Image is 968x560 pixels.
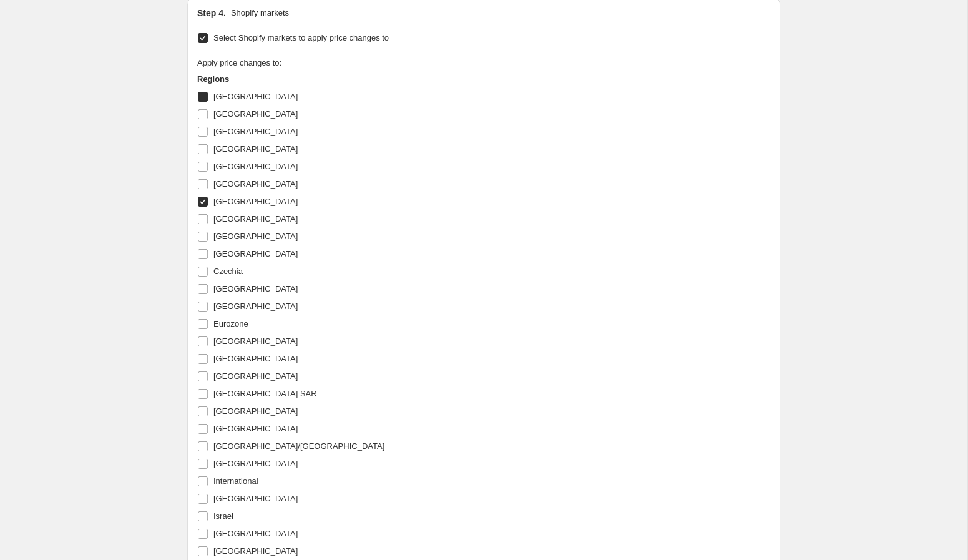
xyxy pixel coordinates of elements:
[213,319,248,328] span: Eurozone
[213,162,298,171] span: [GEOGRAPHIC_DATA]
[213,232,298,241] span: [GEOGRAPHIC_DATA]
[231,7,289,19] p: Shopify markets
[213,424,298,433] span: [GEOGRAPHIC_DATA]
[213,494,298,503] span: [GEOGRAPHIC_DATA]
[213,389,317,398] span: [GEOGRAPHIC_DATA] SAR
[213,529,298,538] span: [GEOGRAPHIC_DATA]
[213,214,298,224] span: [GEOGRAPHIC_DATA]
[213,249,298,258] span: [GEOGRAPHIC_DATA]
[213,459,298,468] span: [GEOGRAPHIC_DATA]
[213,197,298,206] span: [GEOGRAPHIC_DATA]
[213,354,298,363] span: [GEOGRAPHIC_DATA]
[213,92,298,101] span: [GEOGRAPHIC_DATA]
[213,33,389,42] span: Select Shopify markets to apply price changes to
[213,371,298,381] span: [GEOGRAPHIC_DATA]
[213,302,298,311] span: [GEOGRAPHIC_DATA]
[197,7,226,19] h2: Step 4.
[213,179,298,189] span: [GEOGRAPHIC_DATA]
[197,73,434,86] h3: Regions
[197,58,281,67] span: Apply price changes to:
[213,441,384,451] span: [GEOGRAPHIC_DATA]/[GEOGRAPHIC_DATA]
[213,336,298,346] span: [GEOGRAPHIC_DATA]
[213,284,298,293] span: [GEOGRAPHIC_DATA]
[213,109,298,119] span: [GEOGRAPHIC_DATA]
[213,511,233,521] span: Israel
[213,476,258,486] span: International
[213,144,298,154] span: [GEOGRAPHIC_DATA]
[213,267,243,276] span: Czechia
[213,127,298,136] span: [GEOGRAPHIC_DATA]
[213,546,298,556] span: [GEOGRAPHIC_DATA]
[213,406,298,416] span: [GEOGRAPHIC_DATA]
